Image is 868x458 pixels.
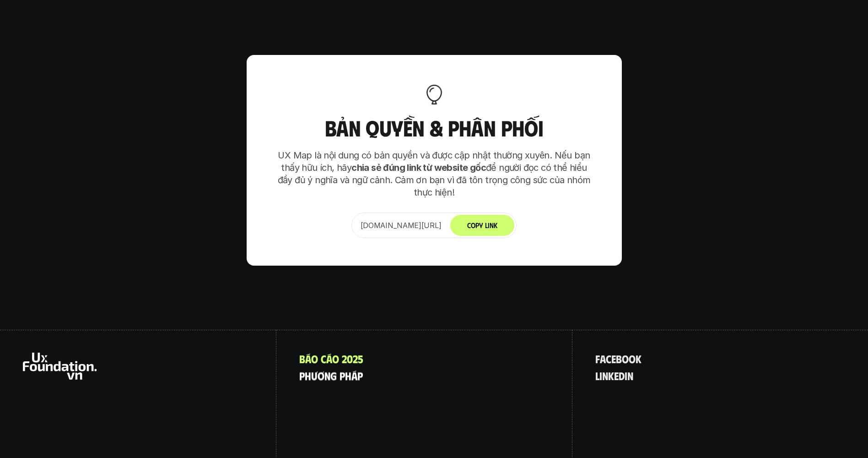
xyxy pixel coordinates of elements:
span: e [614,370,619,382]
span: ư [311,357,318,369]
h3: Bản quyền & Phân phối [274,116,594,140]
span: ơ [318,357,324,369]
span: d [619,370,625,382]
span: k [608,370,614,382]
a: facebook [595,353,642,365]
span: o [311,353,318,365]
span: c [321,353,326,365]
span: 0 [347,353,353,365]
span: i [599,370,602,382]
span: 2 [342,353,347,365]
span: p [340,357,345,369]
span: á [326,353,332,365]
button: Copy Link [450,215,514,236]
span: n [324,357,330,369]
span: á [305,353,311,365]
span: k [636,353,642,365]
span: h [305,357,311,369]
span: o [629,353,636,365]
span: f [595,353,600,365]
span: b [616,353,622,365]
span: h [345,357,351,369]
span: a [600,353,606,365]
span: o [332,353,339,365]
a: linkedin [595,370,633,382]
p: UX Map là nội dung có bản quyền và được cập nhật thường xuyên. Nếu bạn thấy hữu ích, hãy để người... [274,149,594,199]
span: B [299,353,305,365]
span: n [627,370,633,382]
span: i [625,370,627,382]
span: p [357,357,363,369]
a: Báocáo2025 [299,353,363,365]
span: 5 [358,353,363,365]
span: 2 [353,353,358,365]
span: e [611,353,616,365]
span: c [606,353,611,365]
a: phươngpháp [299,370,363,382]
p: [DOMAIN_NAME][URL] [361,220,442,231]
span: p [299,357,305,369]
span: l [595,370,599,382]
span: n [602,370,608,382]
strong: chia sẻ đúng link từ website gốc [351,162,486,173]
span: g [330,357,337,369]
span: á [351,357,357,369]
span: o [622,353,629,365]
